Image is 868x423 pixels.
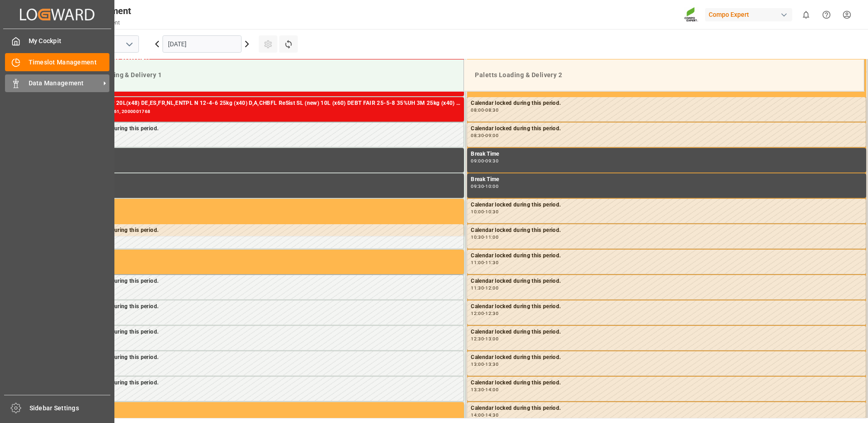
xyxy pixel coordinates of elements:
div: Calendar locked during this period. [69,353,460,362]
div: - [484,184,485,188]
div: 11:30 [471,286,484,290]
span: Timeslot Management [29,58,110,67]
div: - [484,311,485,315]
div: 09:00 [485,133,498,138]
div: 12:30 [471,337,484,341]
div: Calendar locked during this period. [471,277,862,286]
input: DD.MM.YYYY [163,35,242,53]
div: - [484,362,485,366]
div: Calendar locked during this period. [471,99,862,108]
div: Calendar locked during this period. [471,201,862,210]
a: My Cockpit [5,32,109,50]
span: Data Management [29,79,100,88]
div: Paletts Loading & Delivery 1 [71,67,456,84]
div: 14:30 [485,413,498,417]
button: Compo Expert [705,6,796,23]
div: Calendar locked during this period. [471,124,862,133]
div: 14:00 [471,413,484,417]
div: 11:00 [471,261,484,265]
div: Calendar locked during this period. [471,404,862,413]
button: show 0 new notifications [796,5,816,25]
div: Occupied [69,251,460,261]
div: - [484,235,485,239]
div: 14:00 [485,388,498,392]
div: 09:00 [471,159,484,163]
img: Screenshot%202023-09-29%20at%2010.02.21.png_1712312052.png [684,7,699,23]
div: Calendar locked during this period. [69,302,460,311]
div: 12:00 [471,311,484,315]
div: Paletts Loading & Delivery 2 [471,67,857,84]
button: Help Center [816,5,837,25]
div: Calendar locked during this period. [69,277,460,286]
div: 13:30 [471,388,484,392]
div: 11:00 [485,235,498,239]
div: 08:30 [471,133,484,138]
div: - [484,413,485,417]
div: - [484,337,485,341]
div: - [484,286,485,290]
div: 10:00 [485,184,498,188]
div: 09:30 [471,184,484,188]
div: - [484,159,485,163]
div: Calendar locked during this period. [69,124,460,133]
div: Break Time [471,175,863,184]
div: Break Time [69,175,460,184]
a: Timeslot Management [5,53,109,71]
div: 11:30 [485,261,498,265]
div: Calendar locked during this period. [471,226,862,235]
div: Occupied [69,201,460,210]
div: Break Time [471,150,863,159]
div: - [484,388,485,392]
div: BFL Root Booster 20L(x48) DE,ES,FR,NL,ENTPL N 12-4-6 25kg (x40) D,A,CHBFL ReSist SL (new) 10L (x6... [69,99,460,108]
div: - [484,133,485,138]
div: 12:00 [485,286,498,290]
div: Compo Expert [705,8,792,21]
div: 10:30 [485,210,498,214]
span: Sidebar Settings [30,403,111,413]
div: 12:30 [485,311,498,315]
div: Break Time [69,150,460,159]
div: - [484,108,485,112]
div: Calendar locked during this period. [471,353,862,362]
div: Calendar locked during this period. [471,379,862,388]
div: Occupied [69,404,460,413]
div: 13:30 [485,362,498,366]
div: 10:30 [471,235,484,239]
div: Calendar locked during this period. [69,328,460,337]
button: open menu [122,37,136,51]
div: - [484,210,485,214]
div: 13:00 [485,337,498,341]
div: Calendar locked during this period. [471,251,862,261]
div: 09:30 [485,159,498,163]
div: Calendar locked during this period. [69,379,460,388]
div: 08:30 [485,108,498,112]
div: 10:00 [471,210,484,214]
div: Calendar locked during this period. [471,328,862,337]
div: Calendar locked during this period. [69,226,460,235]
div: Calendar locked during this period. [471,302,862,311]
div: 13:00 [471,362,484,366]
div: Main ref : 6100002161, 2000001768 [69,108,460,116]
span: My Cockpit [29,36,110,46]
div: 08:00 [471,108,484,112]
div: - [484,261,485,265]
